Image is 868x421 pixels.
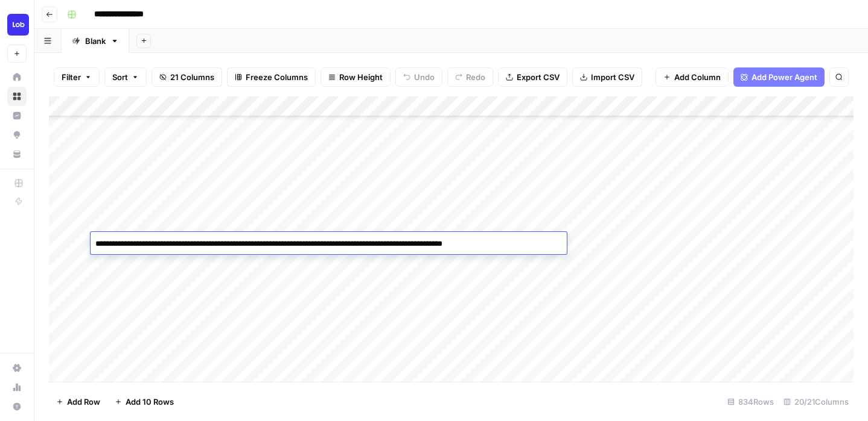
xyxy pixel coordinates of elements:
[447,67,493,87] button: Redo
[7,125,27,145] a: Opportunities
[246,71,308,83] span: Freeze Columns
[49,392,107,411] button: Add Row
[7,67,27,87] a: Home
[227,67,316,87] button: Freeze Columns
[7,106,27,125] a: Insights
[107,392,181,411] button: Add 10 Rows
[723,392,779,411] div: 834 Rows
[591,71,634,83] span: Import CSV
[339,71,383,83] span: Row Height
[85,35,106,47] div: Blank
[7,397,27,416] button: Help + Support
[466,71,485,83] span: Redo
[517,71,560,83] span: Export CSV
[498,67,567,87] button: Export CSV
[62,29,129,53] a: Blank
[7,145,27,164] a: Your Data
[395,67,442,87] button: Undo
[62,71,81,83] span: Filter
[170,71,214,83] span: 21 Columns
[752,71,817,83] span: Add Power Agent
[112,71,128,83] span: Sort
[656,67,729,87] button: Add Column
[779,392,854,411] div: 20/21 Columns
[733,67,825,87] button: Add Power Agent
[572,67,642,87] button: Import CSV
[7,10,27,40] button: Workspace: Lob
[7,14,29,36] img: Lob Logo
[126,396,174,408] span: Add 10 Rows
[67,396,100,408] span: Add Row
[7,358,27,378] a: Settings
[104,67,147,87] button: Sort
[54,67,100,87] button: Filter
[7,378,27,397] a: Usage
[674,71,721,83] span: Add Column
[152,67,222,87] button: 21 Columns
[7,87,27,106] a: Browse
[321,67,391,87] button: Row Height
[414,71,435,83] span: Undo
